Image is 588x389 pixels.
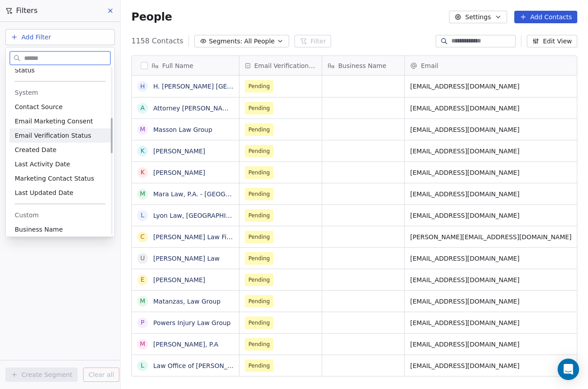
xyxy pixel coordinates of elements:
[15,211,39,220] span: Custom
[15,145,56,154] span: Created Date
[15,174,94,183] span: Marketing Contact Status
[15,102,63,111] span: Contact Source
[15,131,91,140] span: Email Verification Status
[15,117,93,126] span: Email Marketing Consent
[15,225,63,234] span: Business Name
[15,188,73,197] span: Last Updated Date
[15,66,35,75] span: Status
[15,88,38,97] span: System
[15,160,70,169] span: Last Activity Date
